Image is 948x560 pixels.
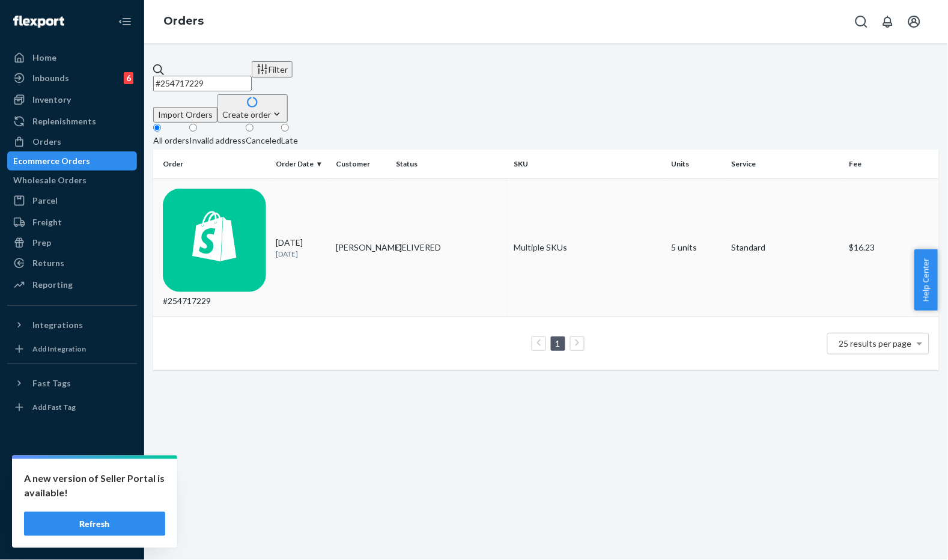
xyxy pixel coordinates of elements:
button: Import Orders [153,107,217,123]
a: Reporting [7,275,137,294]
a: Orders [163,14,204,28]
ol: breadcrumbs [154,4,213,39]
a: Ecommerce Orders [7,151,137,171]
p: A new version of Seller Portal is available! [24,471,165,500]
div: Add Integration [32,344,86,354]
div: Wholesale Orders [13,174,87,186]
div: Integrations [32,319,83,331]
div: Invalid address [189,135,246,147]
a: Settings [7,465,137,484]
button: Give Feedback [7,526,137,546]
button: Create order [217,94,288,123]
div: #254717229 [163,189,266,307]
div: Late [281,135,298,147]
div: Replenishments [32,115,96,127]
div: [DATE] [276,237,326,259]
th: Order [153,150,271,178]
a: Replenishments [7,112,137,131]
td: Multiple SKUs [509,178,667,317]
input: Canceled [246,124,254,132]
button: Fast Tags [7,374,137,393]
div: Parcel [32,195,58,207]
input: Invalid address [189,124,197,132]
button: Close Navigation [113,10,137,34]
button: Open Search Box [849,10,874,34]
div: Fast Tags [32,377,71,389]
a: Orders [7,132,137,151]
a: Inbounds6 [7,68,137,88]
div: 6 [124,72,133,84]
input: Late [281,124,289,132]
a: Talk to Support [7,485,137,505]
a: Page 1 is your current page [553,338,563,348]
td: $16.23 [845,178,939,317]
div: All orders [153,135,189,147]
th: Service [727,150,845,178]
a: Add Integration [7,339,137,359]
div: Prep [32,237,51,249]
div: Canceled [246,135,281,147]
div: DELIVERED [397,242,505,254]
div: Home [32,52,56,64]
div: Returns [32,257,64,269]
div: Orders [32,136,61,148]
div: Inventory [32,94,71,106]
th: Status [392,150,509,178]
td: [PERSON_NAME] [331,178,391,317]
button: Open account menu [902,10,926,34]
a: Parcel [7,191,137,210]
a: Wholesale Orders [7,171,137,190]
button: Open notifications [876,10,900,34]
div: Customer [336,159,386,169]
th: SKU [509,150,667,178]
div: Create order [222,108,283,121]
a: Inventory [7,90,137,109]
a: Returns [7,254,137,273]
th: Units [667,150,727,178]
button: Refresh [24,512,165,536]
button: Filter [252,61,293,78]
img: Flexport logo [13,16,64,28]
input: Search orders [153,76,252,91]
p: [DATE] [276,249,326,259]
div: Ecommerce Orders [13,155,90,167]
span: 25 results per page [839,338,912,348]
button: Help Center [914,249,938,311]
th: Order Date [271,150,331,178]
div: Inbounds [32,72,69,84]
a: Home [7,48,137,67]
input: All orders [153,124,161,132]
a: Help Center [7,506,137,525]
div: Reporting [32,279,73,291]
th: Fee [845,150,939,178]
p: Standard [732,242,840,254]
a: Prep [7,233,137,252]
td: 5 units [667,178,727,317]
div: Freight [32,216,62,228]
div: Filter [257,63,288,76]
a: Freight [7,213,137,232]
a: Add Fast Tag [7,398,137,417]
button: Integrations [7,315,137,335]
div: Add Fast Tag [32,402,76,412]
